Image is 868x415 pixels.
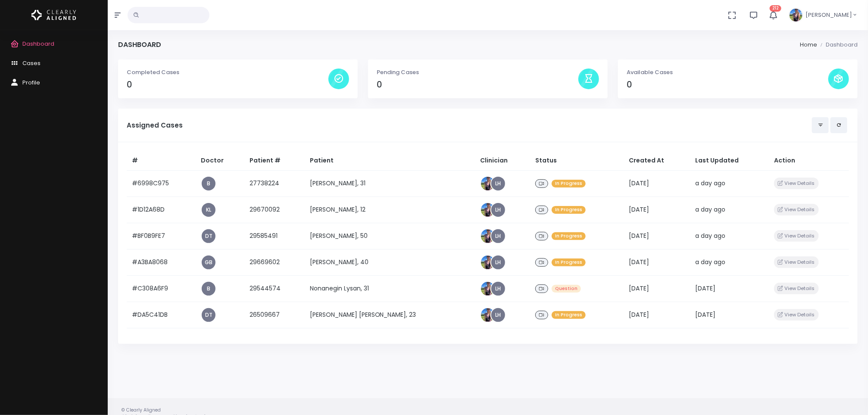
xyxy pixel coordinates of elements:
img: Logo Horizontal [31,6,76,24]
span: [DATE] [696,284,716,293]
a: LH [491,308,505,322]
p: Available Cases [627,68,828,77]
p: Completed Cases [127,68,328,77]
li: Dashboard [817,41,858,49]
span: In Progress [552,232,586,240]
p: Pending Cases [377,68,578,77]
span: Question [552,285,581,293]
a: B [202,282,215,296]
th: Patient # [244,151,305,171]
span: [PERSON_NAME] [806,11,852,19]
th: Last Updated [690,151,769,171]
button: View Details [774,309,818,321]
span: In Progress [552,206,586,214]
button: View Details [774,230,818,242]
h4: 0 [377,80,578,90]
td: [PERSON_NAME], 40 [305,249,475,275]
span: Dashboard [22,40,54,48]
span: [DATE] [629,284,649,293]
a: KL [202,203,215,217]
a: LH [491,203,505,217]
td: Nonanegin Lysan, 31 [305,275,475,302]
td: 29585491 [244,223,305,249]
span: a day ago [696,258,726,266]
span: [DATE] [629,205,649,214]
a: LH [491,256,505,269]
a: DT [202,229,215,243]
th: Action [769,151,849,171]
a: B [202,177,215,190]
td: #1D12A68D [127,197,196,223]
th: Doctor [196,151,244,171]
th: Created At [624,151,690,171]
td: 29669602 [244,249,305,275]
span: [DATE] [629,231,649,240]
button: View Details [774,178,818,189]
span: [DATE] [696,310,716,319]
span: Cases [22,59,41,67]
span: [DATE] [629,179,649,187]
span: Profile [22,78,40,87]
span: In Progress [552,180,586,188]
td: 26509667 [244,302,305,328]
span: [DATE] [629,310,649,319]
td: 27738224 [244,170,305,197]
span: a day ago [696,231,726,240]
button: View Details [774,283,818,294]
th: # [127,151,196,171]
th: Patient [305,151,475,171]
span: In Progress [552,259,586,267]
h4: 0 [627,80,828,90]
li: Home [800,41,817,49]
a: LH [491,229,505,243]
button: View Details [774,256,818,268]
td: #A3BA8068 [127,249,196,275]
td: #C308A6F9 [127,275,196,302]
span: [DATE] [629,258,649,266]
td: [PERSON_NAME] [PERSON_NAME], 23 [305,302,475,328]
td: [PERSON_NAME], 31 [305,170,475,197]
td: [PERSON_NAME], 50 [305,223,475,249]
span: a day ago [696,205,726,214]
h4: 0 [127,80,328,90]
th: Clinician [475,151,530,171]
td: [PERSON_NAME], 12 [305,197,475,223]
span: In Progress [552,311,586,319]
td: #DA5C41DB [127,302,196,328]
a: DT [202,308,215,322]
a: LH [491,177,505,190]
h4: Dashboard [118,41,161,49]
h5: Assigned Cases [127,122,812,129]
a: LH [491,282,505,296]
span: a day ago [696,179,726,187]
td: #6998C975 [127,170,196,197]
span: 212 [770,5,781,12]
td: 29544574 [244,275,305,302]
button: View Details [774,204,818,215]
td: #BF0B9FE7 [127,223,196,249]
td: 29670092 [244,197,305,223]
th: Status [530,151,624,171]
img: Header Avatar [788,7,804,23]
a: GB [202,256,215,269]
